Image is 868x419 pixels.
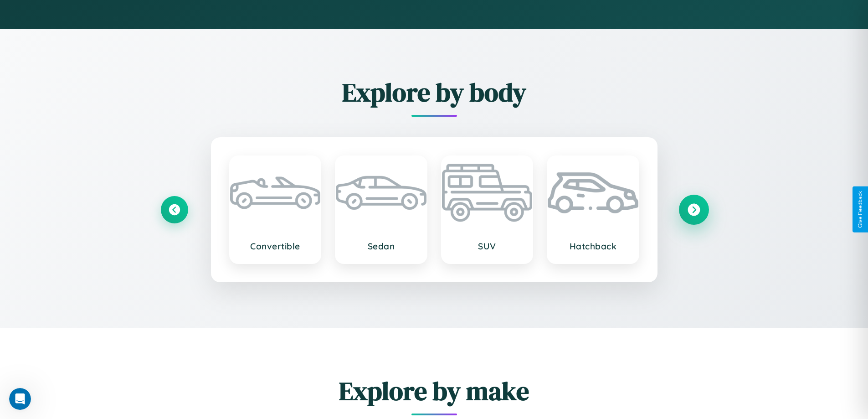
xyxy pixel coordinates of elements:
[451,241,524,252] h3: SUV
[345,241,417,252] h3: Sedan
[161,373,708,409] h2: Explore by make
[161,75,708,110] h2: Explore by body
[857,191,863,228] div: Give Feedback
[239,241,312,252] h3: Convertible
[557,241,629,252] h3: Hatchback
[9,388,31,410] iframe: Intercom live chat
